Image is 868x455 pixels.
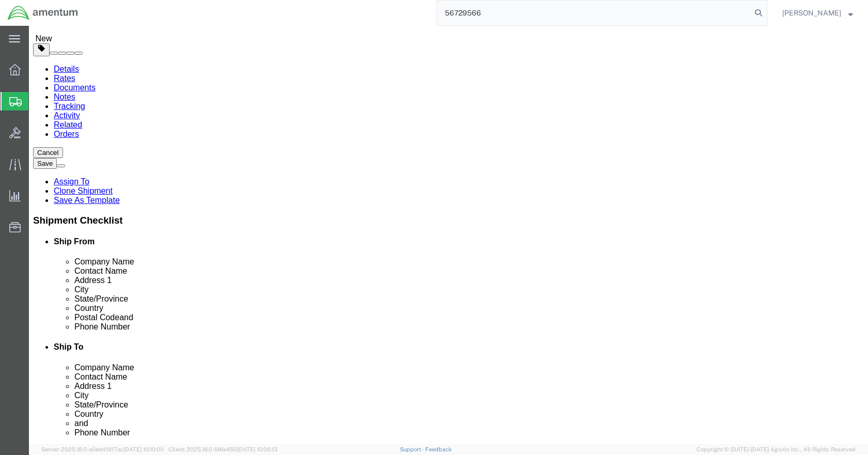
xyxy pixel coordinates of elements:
span: [DATE] 10:10:00 [123,446,164,452]
button: [PERSON_NAME] [782,7,854,19]
a: Feedback [425,446,452,452]
a: Support [400,446,426,452]
span: Copyright © [DATE]-[DATE] Agistix Inc., All Rights Reserved [696,445,856,454]
iframe: FS Legacy Container [29,26,868,444]
span: William Glazer [782,7,841,19]
span: Client: 2025.18.0-198a450 [168,446,277,452]
span: Server: 2025.18.0-a0edd1917ac [41,446,164,452]
img: logo [7,5,79,21]
input: Search for shipment number, reference number [437,1,751,25]
span: [DATE] 10:06:13 [237,446,277,452]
